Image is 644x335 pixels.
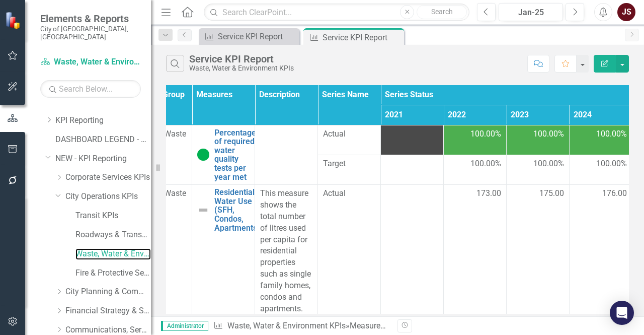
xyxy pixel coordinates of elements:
[417,5,467,19] button: Search
[214,128,256,182] a: Percentage of required water quality tests per year met
[570,185,632,318] td: Double-Click to Edit
[617,3,635,21] button: JS
[476,188,501,199] span: 173.00
[197,149,209,161] img: On Target
[65,286,151,298] a: City Planning & Community Services KPIs
[610,301,634,325] div: Open Intercom Messenger
[444,155,507,184] td: Double-Click to Edit
[65,172,151,183] a: Corporate Services KPIs
[40,25,141,41] small: City of [GEOGRAPHIC_DATA], [GEOGRAPHIC_DATA]
[381,185,444,318] td: Double-Click to Edit
[75,248,151,260] a: Waste, Water & Environment KPIs
[388,321,453,330] div: Service KPI Report
[350,321,386,330] a: Measures
[255,185,318,318] td: Double-Click to Edit
[218,30,297,43] div: Service KPI Report
[323,128,375,140] span: Actual
[201,30,297,43] a: Service KPI Report
[431,8,453,16] span: Search
[533,128,564,140] span: 100.00%
[318,185,381,318] td: Double-Click to Edit
[444,125,507,155] td: Double-Click to Edit
[507,125,570,155] td: Double-Click to Edit
[381,125,444,155] td: Double-Click to Edit
[40,80,141,98] input: Search Below...
[161,321,208,331] span: Administrator
[539,188,564,199] span: 175.00
[189,64,294,72] div: Waste, Water & Environment KPIs
[40,13,141,25] span: Elements & Reports
[470,158,501,170] span: 100.00%
[55,153,151,165] a: NEW - KPI Reporting
[507,185,570,318] td: Double-Click to Edit
[323,31,401,44] div: Service KPI Report
[213,320,390,332] div: » »
[55,115,151,126] a: KPI Reporting
[40,56,141,68] a: Waste, Water & Environment KPIs
[214,188,260,232] a: Residential Water Use (SFH, Condos, Apartments)
[260,188,312,314] p: This measure shows the total number of litres used per capita for residential properties such as ...
[499,3,563,21] button: Jan-25
[507,155,570,184] td: Double-Click to Edit
[189,53,294,64] div: Service KPI Report
[5,12,23,29] img: ClearPoint Strategy
[227,321,346,330] a: Waste, Water & Environment KPIs
[75,229,151,241] a: Roadways & Transportation KPIs
[323,158,375,170] span: Target
[75,267,151,279] a: Fire & Protective Services KPIs
[570,125,632,155] td: Double-Click to Edit
[596,128,627,140] span: 100.00%
[470,128,501,140] span: 100.00%
[255,125,318,185] td: Double-Click to Edit
[192,185,255,318] td: Double-Click to Edit Right Click for Context Menu
[204,4,469,21] input: Search ClearPoint...
[502,7,559,19] div: Jan-25
[55,134,151,146] a: DASHBOARD LEGEND - DO NOT DELETE
[381,155,444,184] td: Double-Click to Edit
[65,191,151,203] a: City Operations KPIs
[318,155,381,184] td: Double-Click to Edit
[75,210,151,222] a: Transit KPIs
[533,158,564,170] span: 100.00%
[596,158,627,170] span: 100.00%
[323,188,375,199] span: Actual
[602,188,627,199] span: 176.00
[444,185,507,318] td: Double-Click to Edit
[192,125,255,185] td: Double-Click to Edit Right Click for Context Menu
[197,204,209,216] img: Not Defined
[318,125,381,155] td: Double-Click to Edit
[65,305,151,317] a: Financial Strategy & Sustainability KPIs
[570,155,632,184] td: Double-Click to Edit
